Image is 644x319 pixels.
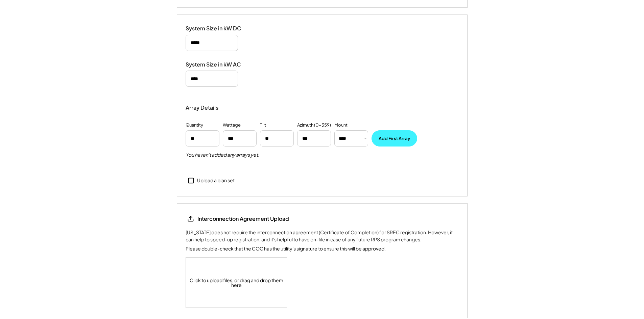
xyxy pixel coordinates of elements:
div: System Size in kW DC [186,25,253,32]
div: [US_STATE] does not require the interconnection agreement (Certificate of Completion) for SREC re... [186,229,459,243]
h5: You haven't added any arrays yet. [186,152,259,158]
div: Mount [334,122,348,129]
div: Please double-check that the COC has the utility's signature to ensure this will be approved. [186,245,386,252]
div: Tilt [260,122,266,129]
div: Azimuth (0-359) [297,122,331,129]
div: Upload a plan set [197,177,235,184]
div: Wattage [223,122,241,129]
button: Add First Array [372,130,417,147]
div: Interconnection Agreement Upload [197,215,289,222]
div: Array Details [186,104,219,112]
div: System Size in kW AC [186,61,253,68]
div: Quantity [186,122,203,129]
div: Click to upload files, or drag and drop them here [186,258,287,308]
